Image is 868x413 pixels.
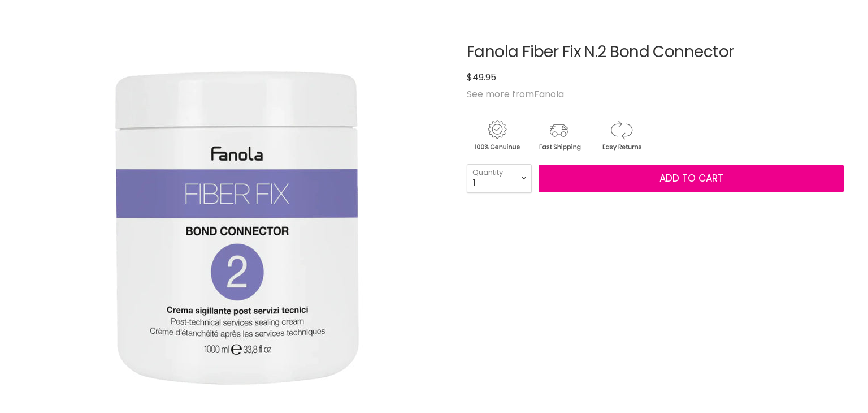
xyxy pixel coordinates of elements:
[534,88,564,101] a: Fanola
[467,44,844,61] h1: Fanola Fiber Fix N.2 Bond Connector
[467,164,532,192] select: Quantity
[539,165,844,193] button: Add to cart
[659,171,723,185] span: Add to cart
[467,71,496,84] span: $49.95
[591,118,651,153] img: returns.gif
[467,118,527,153] img: genuine.gif
[529,118,589,153] img: shipping.gif
[467,88,564,101] span: See more from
